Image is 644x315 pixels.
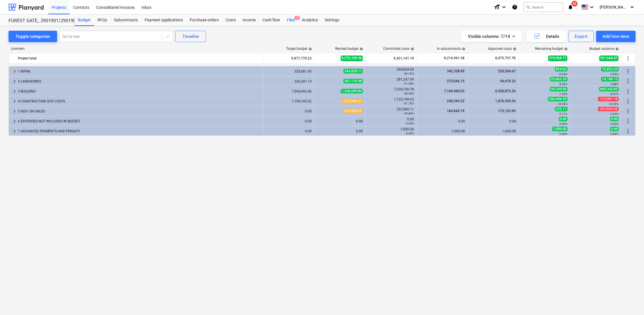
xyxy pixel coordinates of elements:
span: search [526,5,530,9]
span: More actions [625,128,632,135]
span: 10,853.32 [601,67,618,71]
div: In subcontracts [437,47,465,51]
span: 8,216,961.38 [443,56,465,61]
div: Add line-item [602,33,629,40]
div: Costs [222,15,239,26]
div: Files [284,15,298,26]
small: 99.76% [404,72,414,75]
div: 1,199,745.02 [265,99,312,103]
div: -1,000.00 [419,129,465,133]
div: Project total [18,54,260,63]
div: Remaining budget [535,47,568,51]
span: 235.11 [555,107,567,111]
div: Budget variance [589,47,619,51]
span: 96,549.06 [550,87,567,91]
div: 223,589.11 [368,107,414,115]
span: 184,842.79 [446,109,465,113]
span: 8,075,797.78 [495,56,516,61]
span: help [563,47,568,51]
div: 4 CONSTRUCTION SITE COSTS [18,97,260,106]
span: 342,328.09 [446,69,465,73]
small: 1.32% [559,92,567,96]
a: Income [239,15,259,26]
div: Details [533,33,559,40]
span: 273,046.15 [446,79,465,83]
div: Budget [74,15,94,26]
span: help [410,47,414,51]
span: 7,169,400.03 [443,89,465,93]
span: keyboard_arrow_right [11,78,18,85]
span: keyboard_arrow_right [11,88,18,95]
div: 344,004.09 [368,67,414,75]
span: 1,373,646.21 [341,99,363,103]
small: 0.00% [559,122,567,125]
div: 0.00 [316,119,363,123]
span: [PERSON_NAME] [600,5,628,9]
span: 19,190.15 [601,77,618,81]
div: 9,877,770.23 [265,54,312,63]
span: 1,000.00 [552,127,567,131]
span: More actions [625,68,632,75]
i: keyboard_arrow_down [501,4,507,11]
div: 0.00 [368,117,414,125]
div: 0.00 [316,129,363,133]
span: help [359,47,363,51]
div: Revised budget [335,47,363,51]
small: 0.00% [559,132,567,135]
div: 1,123,149.62 [368,97,414,105]
button: Timeline [175,31,206,42]
div: 9,201,141.19 [368,54,414,63]
i: notifications [568,4,573,11]
a: Settings [321,15,343,26]
span: keyboard_arrow_right [11,98,18,105]
a: Purchase orders [186,15,222,26]
small: 91.58% [404,82,414,85]
div: 0.00 [265,129,312,133]
div: Cash flow [259,15,284,26]
div: 2 LANDWORKS [18,77,260,86]
span: 223,824.22 [343,109,363,113]
small: 5.88% [610,83,618,86]
div: 281,247.59 [368,77,414,85]
small: 0.11% [559,112,567,116]
small: 8.37% [610,92,618,96]
span: help [307,47,312,51]
a: RFQs [94,15,111,26]
small: -14.49% [608,102,618,106]
div: Subcontracts [111,15,141,26]
small: 0.00% [610,132,618,135]
small: 3.05% [610,73,618,76]
div: Committed costs [383,47,414,51]
span: help [512,47,516,51]
i: Knowledge base [512,4,518,11]
span: 0.00 [610,127,618,131]
div: -1,600.00 [470,129,516,133]
div: 7,230,150.78 [368,87,414,95]
div: Export [575,33,588,40]
span: More actions [625,55,632,62]
span: More actions [625,78,632,85]
div: 1 INFRA [18,67,260,76]
small: 0.00% [406,132,414,135]
a: Payment applications [141,15,186,26]
iframe: Chat Widget [616,288,644,315]
div: 0.00 [470,119,516,123]
small: 98.68% [404,92,414,95]
span: keyboard_arrow_right [11,128,18,135]
div: FOREST GATE_ 2901901/2901902/2901903 [9,18,68,24]
span: help [461,47,465,51]
small: 8.42% [559,83,567,86]
div: Visible columns : 7/14 [468,33,515,40]
span: 25,863.39 [550,77,567,81]
button: Visible columns:7/14 [461,31,522,42]
button: Details [527,31,566,42]
i: format_size [494,4,501,11]
span: keyboard_arrow_right [11,68,18,75]
div: 326,301.13 [265,79,312,83]
span: 1,076,435.54 [495,99,516,103]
